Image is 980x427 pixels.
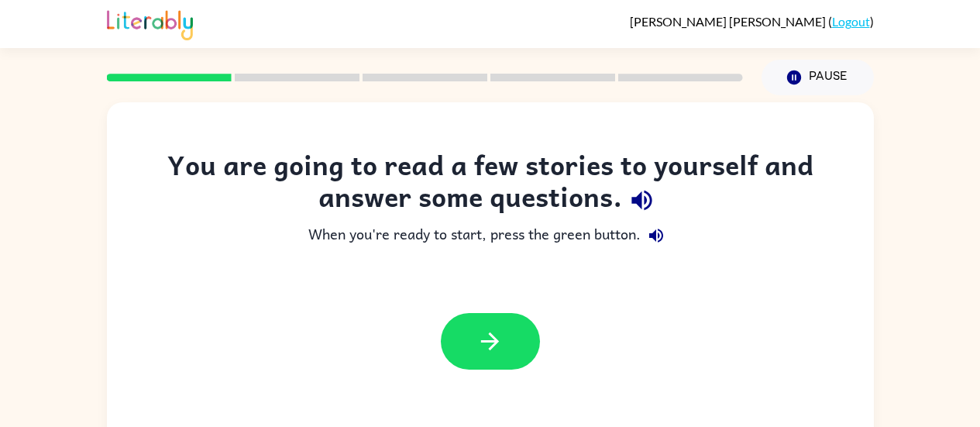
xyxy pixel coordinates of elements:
[107,6,193,40] img: Literably
[832,14,870,29] a: Logout
[138,149,843,220] div: You are going to read a few stories to yourself and answer some questions.
[630,14,874,29] div: ( )
[762,60,874,95] button: Pause
[630,14,828,29] span: [PERSON_NAME] [PERSON_NAME]
[138,220,843,251] div: When you're ready to start, press the green button.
